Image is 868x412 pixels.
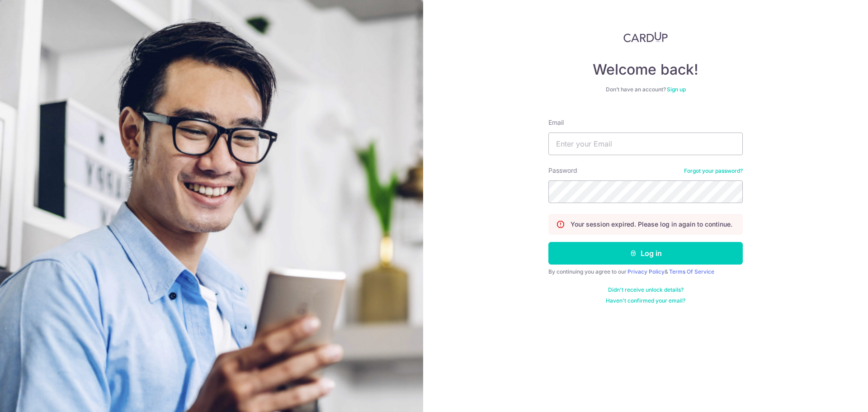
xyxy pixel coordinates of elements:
a: Sign up [667,86,686,93]
h4: Welcome back! [548,61,743,79]
a: Forgot your password? [684,167,743,175]
button: Log in [548,242,743,265]
a: Didn't receive unlock details? [608,286,684,294]
a: Terms Of Service [669,268,714,275]
img: CardUp Logo [623,32,668,43]
label: Email [548,118,564,127]
a: Haven't confirmed your email? [606,297,685,304]
p: Your session expired. Please log in again to continue. [571,220,732,229]
input: Enter your Email [548,133,743,155]
div: Don’t have an account? [548,86,743,93]
label: Password [548,166,577,175]
a: Privacy Policy [627,268,665,275]
div: By continuing you agree to our & [548,268,743,275]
